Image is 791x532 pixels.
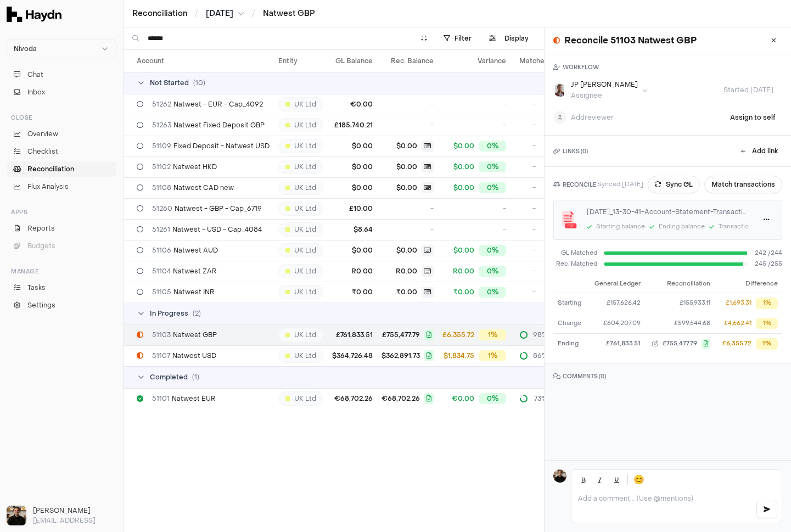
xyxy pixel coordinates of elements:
[453,142,474,150] span: $0.00
[396,142,417,150] span: $0.00
[532,225,536,234] span: -
[382,331,420,339] span: £755,477.79
[553,111,614,124] button: Addreviewer
[503,121,506,130] span: -
[724,319,751,328] div: £4,662.41
[152,246,171,255] span: 51106
[596,222,645,232] div: Starting balance
[7,203,116,221] div: Apps
[132,8,187,19] a: Reconciliation
[27,129,58,139] span: Overview
[27,223,55,233] span: Reports
[479,287,506,298] div: 0%
[278,285,323,299] div: UK Ltd
[263,8,315,19] a: Natwest GBP
[532,331,549,339] span: 98%
[278,139,323,153] div: UK Ltd
[715,86,782,94] span: Started [DATE]
[27,87,45,97] span: Inbox
[430,225,434,234] span: -
[755,249,782,258] span: 242 / 244
[152,351,216,360] span: Natwest USD
[659,222,705,232] div: Ending balance
[278,181,323,195] div: UK Ltd
[553,260,597,269] div: Rec. Matched
[152,100,171,109] span: 51262
[438,50,510,72] th: Variance
[150,79,189,87] span: Not Started
[328,240,377,261] td: $0.00
[328,50,377,72] th: GL Balance
[193,8,200,19] span: /
[152,121,265,130] span: Natwest Fixed Deposit GBP
[193,79,205,87] span: ( 10 )
[7,179,116,194] a: Flux Analysis
[328,115,377,136] td: £185,740.21
[453,163,474,171] span: $0.00
[27,283,46,293] span: Tasks
[278,118,323,132] div: UK Ltd
[7,298,116,313] a: Settings
[532,351,549,360] span: 86%
[152,204,262,213] span: Natwest - GBP - Cap_6719
[532,204,536,213] span: -
[532,100,536,109] span: -
[553,249,597,258] span: GL Matched
[649,299,711,308] button: £155,933.11
[27,241,55,251] span: Budgets
[152,267,171,276] span: 51104
[278,201,323,216] div: UK Ltd
[756,338,778,350] div: 1%
[152,394,216,403] span: Natwest EUR
[704,176,782,193] button: Match transactions
[274,50,328,72] th: Entity
[377,50,438,72] th: Rec. Balance
[7,221,116,236] a: Reports
[152,100,263,109] span: Natwest - EUR - Cap_4092
[7,85,116,100] button: Inbox
[278,97,323,111] div: UK Ltd
[27,164,74,174] span: Reconciliation
[674,319,710,328] span: £599,544.68
[553,63,782,71] h3: WORKFLOW
[7,280,116,295] a: Tasks
[152,183,171,192] span: 51108
[152,331,171,339] span: 51103
[328,388,377,409] td: €68,702.26
[152,394,170,403] span: 51101
[631,472,647,488] button: 😊
[479,393,506,404] div: 0%
[756,298,778,309] div: 1%
[430,204,434,213] span: -
[755,260,782,269] span: 245 / 255
[27,182,69,192] span: Flux Analysis
[564,34,697,47] h1: Reconcile 51103 Natwest GBP
[328,94,377,115] td: €0.00
[553,80,648,100] button: JP SmitJP [PERSON_NAME]Assignee
[328,324,377,345] td: £761,833.51
[452,394,474,403] span: €0.00
[587,207,749,217] div: [DATE]_13-30-41-Account-Statement-Transaction-History.pdf
[328,219,377,240] td: $8.64
[553,181,596,189] h3: RECONCILE
[736,144,782,158] button: Add link
[278,243,323,257] div: UK Ltd
[553,147,588,155] h3: LINKS ( 0 )
[206,8,244,19] button: [DATE]
[7,144,116,159] a: Checklist
[532,246,536,255] span: -
[532,288,536,296] span: -
[532,267,536,276] span: -
[592,339,641,349] div: £761,833.51
[756,318,778,329] div: 1%
[576,472,591,488] button: Bold (Ctrl+B)
[250,8,257,19] span: /
[152,163,217,171] span: Natwest HKD
[263,8,315,19] a: Natwest GBP
[510,50,558,72] th: Matched
[553,83,566,97] img: JP Smit
[645,276,715,293] th: Reconciliation
[503,225,506,234] span: -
